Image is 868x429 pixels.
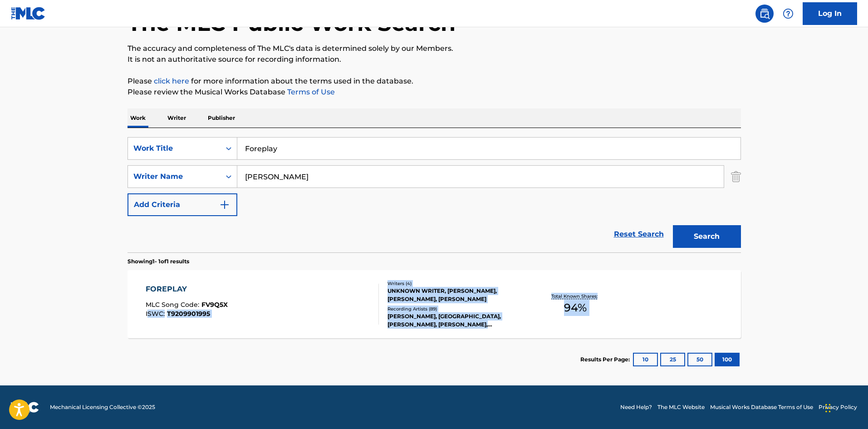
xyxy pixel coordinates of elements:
a: Need Help? [620,403,652,411]
p: It is not an authoritative source for recording information. [128,54,741,65]
span: 94 % [564,300,587,316]
a: Reset Search [609,224,668,244]
img: logo [11,402,39,413]
div: Writer Name [133,171,215,182]
span: MLC Song Code : [146,301,201,309]
button: Add Criteria [128,193,237,216]
div: Recording Artists ( 89 ) [387,306,525,312]
p: Writer [165,108,189,128]
a: Privacy Policy [819,403,857,411]
div: Drag [825,394,831,422]
div: [PERSON_NAME], [GEOGRAPHIC_DATA], [PERSON_NAME], [PERSON_NAME], [PERSON_NAME], [PERSON_NAME] [387,312,525,329]
div: Writers ( 4 ) [387,280,525,287]
p: Publisher [205,108,238,128]
a: Log In [803,2,857,25]
p: Results Per Page: [580,355,632,364]
iframe: Chat Widget [823,385,868,429]
p: Please review the Musical Works Database [128,87,741,98]
button: 100 [715,353,740,366]
p: Total Known Shares: [551,293,600,300]
div: UNKNOWN WRITER, [PERSON_NAME], [PERSON_NAME], [PERSON_NAME] [387,287,525,303]
img: help [783,8,794,19]
button: 10 [633,353,658,366]
span: T9209901995 [167,310,210,318]
div: FOREPLAY [146,284,228,295]
span: ISWC : [146,310,167,318]
a: Public Search [755,5,774,23]
div: Work Title [133,143,215,154]
button: 25 [660,353,685,366]
p: Showing 1 - 1 of 1 results [128,257,189,266]
button: 50 [687,353,712,366]
img: 9d2ae6d4665cec9f34b9.svg [219,199,230,210]
span: FV9Q5X [201,301,228,309]
a: Musical Works Database Terms of Use [710,403,813,411]
form: Search Form [128,137,741,252]
button: Search [673,225,741,248]
a: FOREPLAYMLC Song Code:FV9Q5XISWC:T9209901995Writers (4)UNKNOWN WRITER, [PERSON_NAME], [PERSON_NAM... [128,270,741,338]
a: The MLC Website [657,403,705,411]
img: MLC Logo [11,7,46,20]
img: search [759,8,770,19]
p: Please for more information about the terms used in the database. [128,76,741,87]
div: Help [779,5,797,23]
p: Work [128,108,148,128]
p: The accuracy and completeness of The MLC's data is determined solely by our Members. [128,43,741,54]
a: click here [154,77,189,85]
a: Terms of Use [285,88,335,96]
span: Mechanical Licensing Collective © 2025 [50,403,155,411]
img: Delete Criterion [731,165,741,188]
